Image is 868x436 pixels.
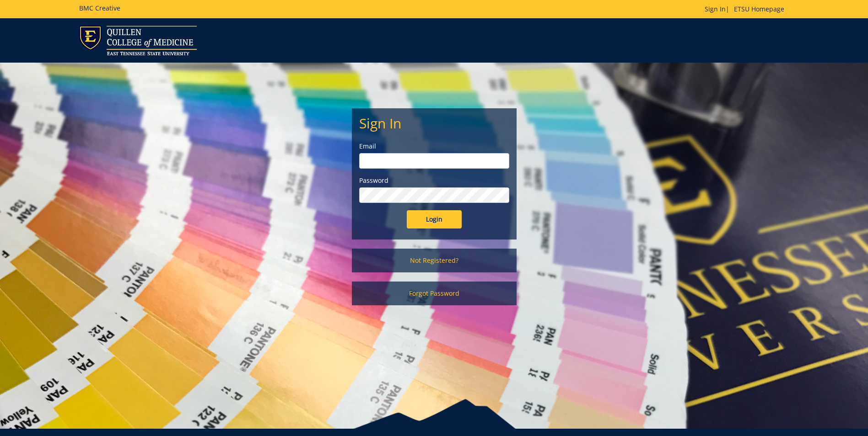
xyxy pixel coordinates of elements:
[352,282,517,305] a: Forgot Password
[359,176,509,185] label: Password
[705,5,789,14] p: |
[359,142,509,151] label: Email
[352,249,517,272] a: Not Registered?
[359,116,509,131] h2: Sign In
[705,5,726,13] a: Sign In
[79,5,120,11] h5: BMC Creative
[79,26,197,55] img: ETSU logo
[729,5,789,13] a: ETSU Homepage
[407,210,462,229] input: Login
